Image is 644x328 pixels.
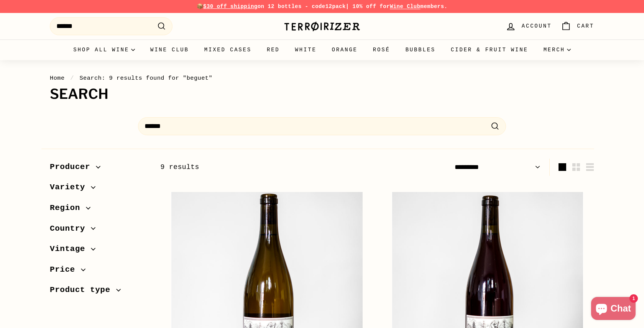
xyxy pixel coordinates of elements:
[390,3,421,10] a: Wine Club
[50,282,148,302] button: Product type
[50,179,148,200] button: Variety
[50,181,91,194] span: Variety
[50,2,594,11] p: 📦 on 12 bottles - code | 10% off for members.
[324,39,365,60] a: Orange
[68,75,76,82] span: /
[536,39,578,60] summary: Merch
[143,39,197,60] a: Wine Club
[66,39,143,60] summary: Shop all wine
[160,162,377,173] div: 9 results
[577,22,594,30] span: Cart
[501,15,556,38] a: Account
[325,3,346,10] strong: 12pack
[50,200,148,220] button: Region
[50,202,86,215] span: Region
[50,74,594,83] nav: breadcrumbs
[365,39,398,60] a: Rosé
[50,243,91,256] span: Vintage
[50,261,148,282] button: Price
[259,39,287,60] a: Red
[50,159,148,179] button: Producer
[50,87,594,102] h1: Search
[522,22,552,30] span: Account
[50,220,148,241] button: Country
[34,39,609,60] div: Primary
[287,39,324,60] a: White
[50,161,96,174] span: Producer
[79,75,212,82] span: Search: 9 results found for "beguet"
[50,284,116,297] span: Product type
[443,39,536,60] a: Cider & Fruit Wine
[50,241,148,261] button: Vintage
[398,39,443,60] a: Bubbles
[50,75,65,82] a: Home
[197,39,259,60] a: Mixed Cases
[556,15,599,38] a: Cart
[50,222,91,235] span: Country
[203,3,258,10] span: $30 off shipping
[50,263,81,276] span: Price
[589,297,638,322] inbox-online-store-chat: Shopify online store chat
